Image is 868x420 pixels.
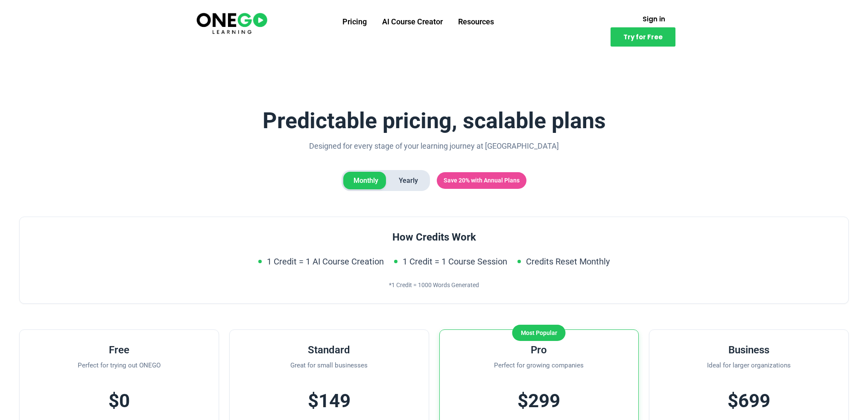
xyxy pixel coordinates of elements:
div: $149 [243,386,415,416]
p: Great for small businesses [243,360,415,377]
span: 1 Credit = 1 AI Course Creation [267,255,384,268]
span: 1 Credit = 1 Course Session [403,255,507,268]
h3: How Credits Work [33,231,835,244]
p: Perfect for growing companies [453,360,625,377]
h3: Pro [453,344,625,357]
a: Try for Free [611,27,675,47]
div: *1 Credit = 1000 Words Generated [33,280,835,290]
a: Resources [450,11,502,33]
span: Yearly [389,172,428,190]
div: Most Popular [512,325,566,341]
span: Try for Free [623,34,663,40]
div: $299 [453,386,625,416]
span: Sign in [643,16,665,22]
a: Pricing [335,11,374,33]
h1: Predictable pricing, scalable plans [19,109,849,133]
a: Sign in [632,11,675,27]
p: Perfect for trying out ONEGO [33,360,205,377]
span: Credits Reset Monthly [526,255,610,268]
div: $0 [33,386,205,416]
p: Designed for every stage of your learning journey at [GEOGRAPHIC_DATA] [295,140,573,153]
span: Monthly [343,172,389,190]
a: AI Course Creator [374,11,450,33]
span: Save 20% with Annual Plans [437,172,526,188]
p: Ideal for larger organizations [663,360,835,377]
div: $699 [663,386,835,416]
h3: Free [33,344,205,357]
h3: Business [663,344,835,357]
h3: Standard [243,344,415,357]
